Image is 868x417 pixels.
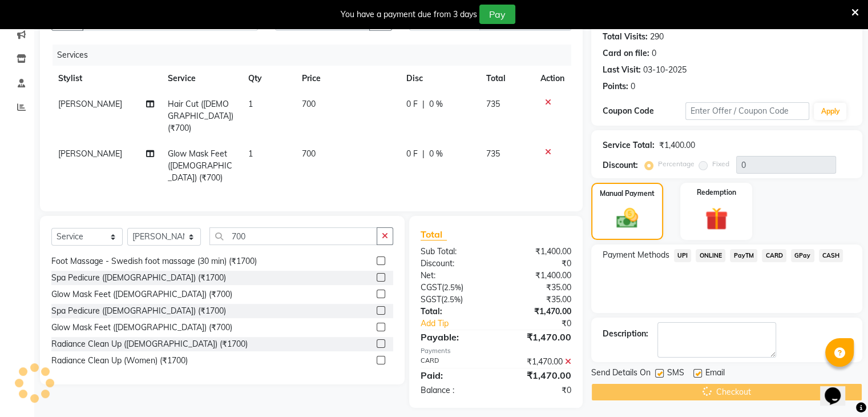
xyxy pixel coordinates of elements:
label: Manual Payment [600,189,655,199]
div: You have a payment due from 3 days [341,9,477,21]
span: 700 [302,149,316,159]
div: Payments [421,346,571,356]
span: 0 F [406,98,418,110]
div: Glow Mask Feet ([DEMOGRAPHIC_DATA]) (₹700) [51,322,232,334]
div: Spa Pedicure ([DEMOGRAPHIC_DATA]) (₹1700) [51,305,226,317]
span: 2.5% [443,295,461,304]
span: [PERSON_NAME] [58,149,122,159]
div: Services [53,45,580,66]
div: ( ) [412,282,496,294]
input: Enter Offer / Coupon Code [685,102,810,120]
span: 1 [248,99,253,109]
span: 0 % [429,148,443,160]
div: ₹1,470.00 [496,368,580,382]
div: Glow Mask Feet ([DEMOGRAPHIC_DATA]) (₹700) [51,288,232,300]
div: Card on file: [603,47,649,59]
div: ₹1,470.00 [496,356,580,368]
div: ₹1,400.00 [659,139,695,151]
div: 290 [650,31,664,43]
a: Add Tip [412,318,510,330]
th: Disc [399,66,479,91]
div: ₹0 [496,384,580,396]
button: Pay [479,5,515,24]
div: Paid: [412,368,496,382]
button: Apply [814,103,846,120]
th: Total [479,66,534,91]
div: Coupon Code [603,105,685,117]
span: Email [705,367,725,381]
span: Glow Mask Feet ([DEMOGRAPHIC_DATA]) (₹700) [168,149,232,183]
div: Last Visit: [603,64,641,76]
div: Radiance Clean Up (Women) (₹1700) [51,355,188,367]
span: Total [421,228,447,240]
label: Fixed [712,159,729,169]
th: Service [161,66,241,91]
div: 0 [631,81,635,93]
span: GPay [791,249,814,262]
label: Percentage [658,159,695,169]
div: Balance : [412,384,496,396]
span: Send Details On [591,367,651,381]
span: CASH [819,249,843,262]
span: 735 [486,99,500,109]
span: 0 F [406,148,418,160]
span: Hair Cut ([DEMOGRAPHIC_DATA]) (₹700) [168,99,233,133]
span: SMS [667,367,684,381]
th: Price [295,66,399,91]
div: ₹35.00 [496,282,580,294]
label: Redemption [697,187,736,198]
div: Payable: [412,330,496,344]
span: 2.5% [444,283,461,292]
input: Search or Scan [209,227,377,245]
span: | [422,98,425,110]
div: ₹1,470.00 [496,330,580,344]
span: Payment Methods [603,249,669,261]
div: ₹0 [510,318,579,330]
div: Total Visits: [603,31,648,43]
div: ₹35.00 [496,294,580,306]
div: Total: [412,306,496,318]
div: ₹0 [496,258,580,270]
span: 1 [248,149,253,159]
div: Foot Massage - Swedish foot massage (30 min) (₹1700) [51,255,257,267]
iframe: chat widget [820,371,857,406]
span: 0 % [429,98,443,110]
div: CARD [412,356,496,368]
span: 700 [302,99,316,109]
div: ₹1,400.00 [496,270,580,282]
th: Qty [241,66,295,91]
div: 0 [652,47,656,59]
div: Radiance Clean Up ([DEMOGRAPHIC_DATA]) (₹1700) [51,338,248,350]
div: Description: [603,328,648,340]
div: Discount: [412,258,496,270]
div: 03-10-2025 [643,64,687,76]
div: ₹1,400.00 [496,246,580,258]
span: CARD [762,249,786,262]
span: CGST [421,282,442,292]
span: SGST [421,294,441,304]
div: ( ) [412,294,496,306]
span: 735 [486,149,500,159]
div: ₹1,470.00 [496,306,580,318]
div: Net: [412,270,496,282]
div: Service Total: [603,139,655,151]
div: Discount: [603,159,638,171]
div: Spa Pedicure ([DEMOGRAPHIC_DATA]) (₹1700) [51,272,226,284]
span: [PERSON_NAME] [58,99,122,109]
span: ONLINE [696,249,725,262]
img: _cash.svg [609,206,645,231]
div: Points: [603,81,628,93]
div: Sub Total: [412,246,496,258]
th: Stylist [51,66,161,91]
th: Action [534,66,571,91]
span: PayTM [730,249,757,262]
span: UPI [674,249,692,262]
img: _gift.svg [698,205,735,233]
span: | [422,148,425,160]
